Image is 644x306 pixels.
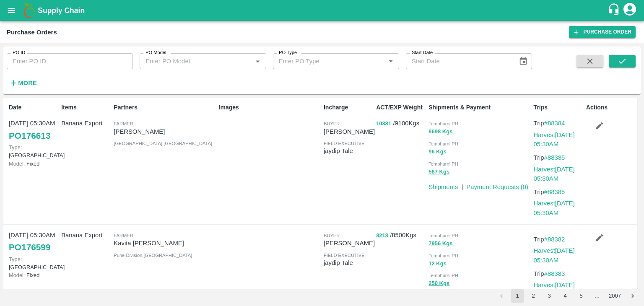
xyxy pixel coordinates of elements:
[622,2,637,19] div: account of current user
[544,236,565,243] a: #88382
[534,187,583,197] p: Trip
[626,289,639,303] button: Go to next page
[590,292,604,300] div: …
[534,119,583,128] p: Trip
[324,146,373,156] p: jaydip Tale
[534,235,583,244] p: Trip
[428,127,452,137] button: 9698 Kgs
[61,103,110,112] p: Items
[428,239,452,249] button: 7956 Kgs
[114,253,192,258] span: Pune Division , [GEOGRAPHIC_DATA]
[428,184,458,190] a: Shipments
[279,49,297,56] label: PO Type
[18,80,37,86] strong: More
[7,27,57,38] div: Purchase Orders
[428,167,449,177] button: 587 Kgs
[324,233,340,238] span: buyer
[511,289,524,303] button: page 1
[376,119,391,129] button: 10381
[458,179,463,192] div: |
[114,239,215,248] p: Kavita [PERSON_NAME]
[534,269,583,278] p: Trip
[7,53,133,69] input: Enter PO ID
[9,256,22,262] span: Type:
[324,121,340,126] span: buyer
[544,120,565,127] a: #88384
[606,289,623,303] button: Go to page 2007
[324,141,365,146] span: field executive
[252,56,263,67] button: Open
[9,161,25,167] span: Model:
[38,5,608,16] a: Supply Chain
[534,103,583,112] p: Trips
[428,103,530,112] p: Shipments & Payment
[114,141,212,146] span: [GEOGRAPHIC_DATA] , [GEOGRAPHIC_DATA]
[275,56,383,67] input: Enter PO Type
[534,282,575,298] a: Harvest[DATE] 05:30AM
[9,271,58,279] p: Fixed
[412,49,433,56] label: Start Date
[61,119,110,128] p: Banana Export
[406,53,512,69] input: Start Date
[376,231,425,240] p: / 8500 Kgs
[376,231,388,241] button: 8218
[9,272,25,278] span: Model:
[114,103,215,112] p: Partners
[428,253,458,258] span: Tembhurni PH
[534,200,575,216] a: Harvest[DATE] 05:30AM
[142,56,249,67] input: Enter PO Model
[9,231,58,240] p: [DATE] 05:30AM
[428,121,458,126] span: Tembhurni PH
[428,279,449,288] button: 250 Kgs
[428,233,458,238] span: Tembhurni PH
[466,184,528,190] a: Payment Requests (0)
[9,103,58,112] p: Date
[534,132,575,148] a: Harvest[DATE] 05:30AM
[324,103,373,112] p: Incharge
[534,153,583,162] p: Trip
[9,144,22,150] span: Type:
[544,189,565,195] a: #88385
[38,6,85,15] b: Supply Chain
[9,143,58,159] p: [GEOGRAPHIC_DATA]
[219,103,320,112] p: Images
[515,53,531,69] button: Choose date
[428,161,458,166] span: Tembhurni PH
[114,233,133,238] span: Farmer
[324,127,375,136] p: [PERSON_NAME]
[428,273,458,278] span: Tembhurni PH
[9,119,58,128] p: [DATE] 05:30AM
[2,1,21,20] button: open drawer
[324,239,375,248] p: [PERSON_NAME]
[493,289,641,303] nav: pagination navigation
[608,3,622,18] div: customer-support
[569,26,636,38] a: Purchase Order
[7,76,39,90] button: More
[9,240,50,255] a: PO176599
[324,253,365,258] span: field executive
[61,231,110,240] p: Banana Export
[527,289,540,303] button: Go to page 2
[586,103,635,112] p: Actions
[544,270,565,277] a: #88383
[114,121,133,126] span: Farmer
[428,141,458,146] span: Tembhurni PH
[544,154,565,161] a: #88385
[574,289,588,303] button: Go to page 5
[385,56,396,67] button: Open
[534,166,575,182] a: Harvest[DATE] 05:30AM
[9,128,50,143] a: PO176613
[114,127,215,136] p: [PERSON_NAME]
[9,160,58,168] p: Fixed
[428,259,447,269] button: 12 Kgs
[145,49,166,56] label: PO Model
[534,247,575,263] a: Harvest[DATE] 05:30AM
[428,147,447,157] button: 96 Kgs
[9,255,58,271] p: [GEOGRAPHIC_DATA]
[558,289,572,303] button: Go to page 4
[376,119,425,128] p: / 9100 Kgs
[543,289,556,303] button: Go to page 3
[13,49,25,56] label: PO ID
[21,2,38,19] img: logo
[324,258,373,267] p: jaydip Tale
